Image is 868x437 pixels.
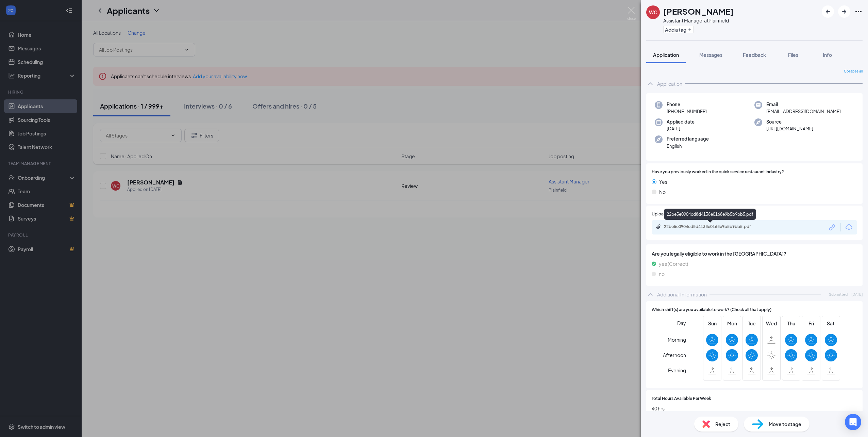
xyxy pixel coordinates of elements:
[844,69,863,74] span: Collapse all
[667,108,707,115] span: [PHONE_NUMBER]
[652,307,771,313] span: Which shift(s) are you available to work? (Check all that apply)
[838,5,850,18] button: ArrowRight
[667,135,709,142] span: Preferred language
[659,270,665,278] span: no
[667,143,709,149] span: English
[657,80,682,87] div: Application
[664,209,756,220] div: 22be5e0904cd8d4138e0168e9b5b9bb5.pdf
[663,17,734,24] div: Assistant Manager at Plainfield
[652,169,784,175] span: Have you previously worked in the quick service restaurant industry?
[766,125,813,132] span: [URL][DOMAIN_NAME]
[788,52,798,58] span: Files
[659,260,688,268] span: yes (Correct)
[659,178,667,185] span: Yes
[663,26,694,33] button: PlusAdd a tag
[823,52,832,58] span: Info
[667,118,695,125] span: Applied date
[766,101,841,108] span: Email
[743,52,766,58] span: Feedback
[825,320,837,327] span: Sat
[657,291,707,298] div: Additional Information
[652,211,683,217] span: Upload Resume
[805,320,817,327] span: Fri
[646,80,654,88] svg: ChevronUp
[667,101,707,108] span: Phone
[663,5,734,17] h1: [PERSON_NAME]
[822,5,834,18] button: ArrowLeftNew
[659,188,666,196] span: No
[824,7,832,16] svg: ArrowLeftNew
[652,395,711,402] span: Total Hours Available Per Week
[646,290,654,298] svg: ChevronUp
[715,420,730,428] span: Reject
[649,9,657,16] div: WC
[854,7,863,16] svg: Ellipses
[664,224,759,229] div: 22be5e0904cd8d4138e0168e9b5b9bb5.pdf
[726,320,738,327] span: Mon
[765,320,778,327] span: Wed
[677,319,686,327] span: Day
[845,223,853,231] svg: Download
[663,349,686,361] span: Afternoon
[829,291,849,297] span: Submitted:
[851,291,863,297] span: [DATE]
[828,223,837,232] svg: Link
[668,334,686,346] span: Morning
[699,52,722,58] span: Messages
[785,320,797,327] span: Thu
[652,405,857,412] span: 40 hrs
[688,28,692,32] svg: Plus
[668,364,686,376] span: Evening
[656,224,661,229] svg: Paperclip
[769,420,801,428] span: Move to stage
[766,118,813,125] span: Source
[746,320,758,327] span: Tue
[845,414,861,430] div: Open Intercom Messenger
[766,108,841,115] span: [EMAIL_ADDRESS][DOMAIN_NAME]
[652,250,857,257] span: Are you legally eligible to work in the [GEOGRAPHIC_DATA]?
[656,224,766,230] a: Paperclip22be5e0904cd8d4138e0168e9b5b9bb5.pdf
[706,320,718,327] span: Sun
[653,52,679,58] span: Application
[667,125,695,132] span: [DATE]
[840,7,848,16] svg: ArrowRight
